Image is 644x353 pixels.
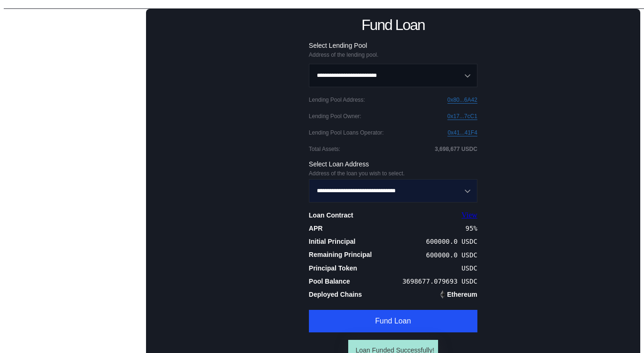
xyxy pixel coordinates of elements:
[309,64,477,87] button: Open menu
[402,278,477,285] div: 3698677.079693 USDC
[309,41,477,50] div: Select Lending Pool
[447,113,477,120] a: 0x17...7cC1
[22,100,129,120] div: Update Processing Hour and Issuance Limits
[309,224,323,233] div: APR
[426,238,477,245] div: 600000.0 USDC
[309,290,362,299] div: Deployed Chains
[22,146,129,158] div: Change Loan APR
[22,175,129,187] div: Call Loan
[309,310,477,332] button: Fund Loan
[309,52,477,58] div: Address of the lending pool.
[22,48,129,60] div: Fund Loan
[426,251,477,259] div: 600000.0 USDC
[13,249,143,263] div: Set Withdrawal
[447,129,477,136] a: 0x41...41F4
[22,77,129,97] div: Set Loans Deployer and Operator
[309,160,477,168] div: Select Loan Address
[22,63,129,74] div: Accept Loan Principal
[22,190,129,201] div: Liquidate Loan
[22,161,129,172] div: Set Loan Fees
[16,283,48,291] div: Collateral
[16,21,64,29] div: Lending Pools
[16,206,60,214] div: Subaccounts
[309,277,350,285] div: Pool Balance
[435,146,477,152] div: 3,698,677 USDC
[309,113,361,120] div: Lending Pool Owner :
[447,97,477,104] a: 0x80...6A42
[309,179,477,203] button: Open menu
[309,129,384,136] div: Lending Pool Loans Operator :
[13,265,143,278] div: Set Loan Fees
[309,250,372,259] div: Remaining Principal
[309,170,477,177] div: Address of the loan you wish to select.
[466,225,477,232] div: 95 %
[309,146,340,152] div: Total Assets :
[16,298,77,307] div: Balance Collateral
[461,264,477,272] div: USDC
[16,221,37,230] div: Loans
[309,97,365,103] div: Lending Pool Address :
[309,237,356,246] div: Initial Principal
[461,211,477,219] a: View
[447,290,477,299] div: Ethereum
[361,16,424,34] div: Fund Loan
[13,234,143,247] div: Withdraw to Lender
[22,123,129,143] div: Pause Deposits and Withdrawals
[309,264,357,272] div: Principal Token
[439,290,447,299] img: Ethereum
[22,34,129,45] div: Deploy Loan
[309,211,353,219] div: Loan Contract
